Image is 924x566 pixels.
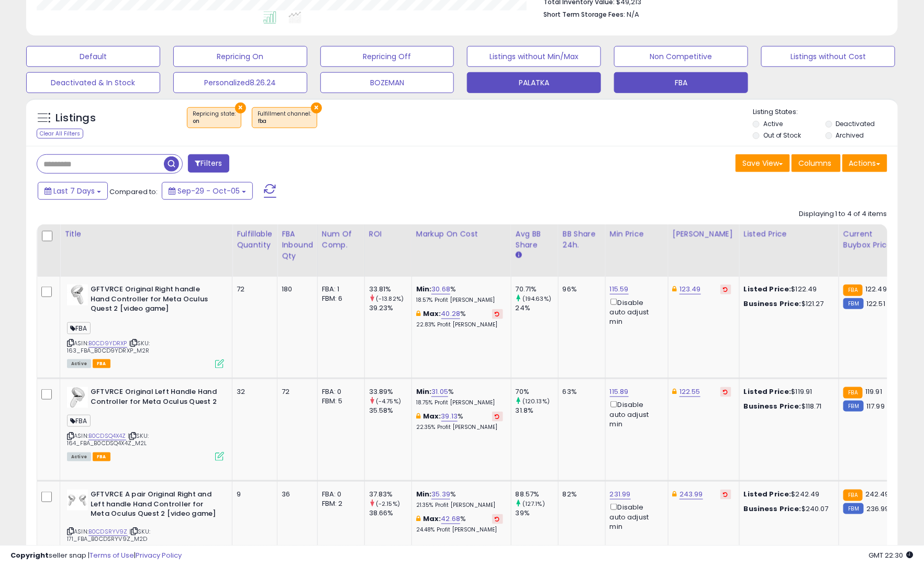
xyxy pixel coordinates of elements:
p: 24.48% Profit [PERSON_NAME] [416,526,503,534]
div: ASIN: [67,490,224,556]
button: Listings without Cost [761,46,895,67]
small: FBA [843,387,863,399]
b: Max: [423,411,441,421]
button: FBA [614,72,748,93]
span: | SKU: 163_FBA_B0CD9YDRXP_M2R [67,339,150,355]
b: Business Price: [744,504,801,514]
div: 72 [237,285,269,294]
a: 243.99 [680,489,703,500]
b: Business Price: [744,401,801,411]
b: Business Price: [744,299,801,309]
div: seller snap | | [10,551,182,561]
small: FBM [843,298,864,309]
small: FBM [843,401,864,412]
b: GFTVRCE Original Left Handle Hand Controller for Meta Oculus Quest 2 [91,387,218,409]
div: 24% [516,303,558,313]
div: Avg BB Share [516,229,554,251]
a: 115.59 [610,284,629,295]
p: 18.57% Profit [PERSON_NAME] [416,297,503,304]
p: 22.35% Profit [PERSON_NAME] [416,424,503,431]
div: Current Buybox Price [843,229,897,251]
div: $122.49 [744,285,831,294]
div: 70.71% [516,285,558,294]
button: × [235,103,246,114]
a: 30.68 [431,284,450,295]
b: GFTVRCE Original Right handle Hand Controller for Meta Oculus Quest 2 [video game] [91,285,218,316]
div: 33.81% [369,285,411,294]
span: FBA [67,322,91,334]
div: $119.91 [744,387,831,397]
div: 180 [282,285,309,294]
div: 96% [563,285,597,294]
span: Sep-29 - Oct-05 [177,186,240,196]
a: Privacy Policy [136,550,182,560]
img: 318zId7r+hL._SL40_.jpg [67,285,88,305]
b: Max: [423,309,441,319]
small: Avg BB Share. [516,251,522,260]
a: 123.49 [680,284,701,295]
div: 70% [516,387,558,397]
button: Listings without Min/Max [467,46,601,67]
th: The percentage added to the cost of goods (COGS) that forms the calculator for Min & Max prices. [411,224,511,277]
label: Deactivated [836,119,875,128]
span: N/A [627,9,639,19]
small: (-13.82%) [376,295,404,303]
img: 31t9C2rg2cL._SL40_.jpg [67,490,88,511]
a: 231.99 [610,489,631,500]
button: Deactivated & In Stock [26,72,160,93]
p: 21.35% Profit [PERSON_NAME] [416,502,503,509]
button: Repricing Off [320,46,454,67]
a: 42.68 [441,514,461,524]
span: 2025-10-13 22:30 GMT [869,550,914,560]
div: FBM: 5 [322,397,357,406]
span: All listings currently available for purchase on Amazon [67,452,91,461]
div: 36 [282,490,309,499]
span: Compared to: [109,187,158,197]
button: Default [26,46,160,67]
div: 31.8% [516,406,558,415]
strong: Copyright [10,550,49,560]
b: Listed Price: [744,387,792,397]
div: ASIN: [67,285,224,367]
label: Active [763,119,783,128]
small: (194.63%) [522,295,551,303]
label: Out of Stock [763,131,801,140]
div: Listed Price [744,229,834,240]
span: | SKU: 164_FBA_B0CDSQ4X4Z_M2L [67,432,149,447]
p: 18.75% Profit [PERSON_NAME] [416,399,503,406]
small: (127.1%) [522,500,545,508]
div: Disable auto adjust min [610,297,660,326]
div: 35.58% [369,406,411,415]
small: (120.13%) [522,397,550,405]
div: 39.23% [369,303,411,313]
div: BB Share 24h. [563,229,601,251]
button: Repricing On [173,46,307,67]
div: $118.71 [744,402,831,411]
span: Fulfillment channel : [258,110,311,126]
span: FBA [93,452,110,461]
label: Archived [836,131,864,140]
div: 88.57% [516,490,558,499]
h5: Listings [55,111,96,126]
p: 22.83% Profit [PERSON_NAME] [416,321,503,329]
div: FBA: 0 [322,490,357,499]
a: 115.89 [610,387,629,397]
div: % [416,309,503,329]
p: Listing States: [753,107,898,117]
div: $121.27 [744,299,831,309]
a: B0CD9YDRXP [88,339,127,348]
div: $240.07 [744,504,831,514]
a: B0CDSQ4X4Z [88,432,126,440]
div: % [416,412,503,431]
span: | SKU: 171_FBA_B0CDSRYV9Z_M2D [67,527,150,543]
div: 33.89% [369,387,411,397]
small: (-2.15%) [376,500,400,508]
div: 38.66% [369,508,411,518]
div: ROI [369,229,407,240]
div: % [416,490,503,509]
button: Save View [736,154,790,172]
small: (-4.75%) [376,397,401,405]
b: GFTVRCE A pair Original Right and Left handle Hand Controller for Meta Oculus Quest 2 [video game] [91,490,218,522]
div: 72 [282,387,309,397]
b: Short Term Storage Fees: [543,10,625,19]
